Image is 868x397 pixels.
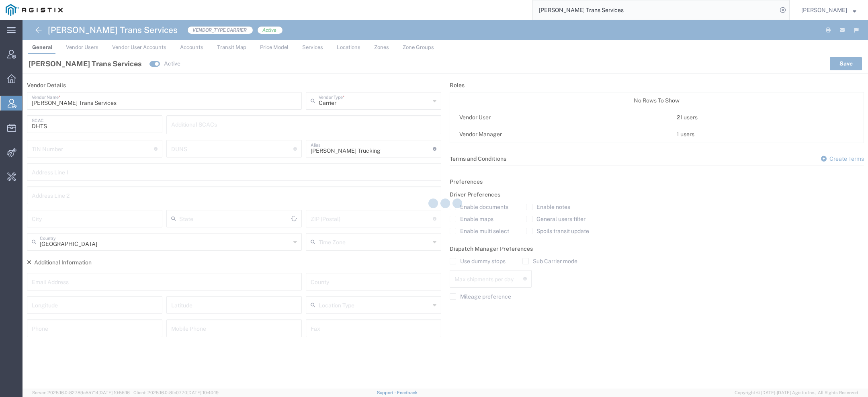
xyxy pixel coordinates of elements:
span: [DATE] 10:40:19 [187,390,219,395]
button: [PERSON_NAME] [801,5,857,15]
span: Copyright © [DATE]-[DATE] Agistix Inc., All Rights Reserved [735,389,858,396]
span: [DATE] 10:56:16 [98,390,130,395]
img: logo [6,4,63,16]
span: Client: 2025.16.0-8fc0770 [133,390,219,395]
span: Server: 2025.16.0-82789e55714 [32,390,130,395]
span: Kaitlyn Hostetler [801,6,847,14]
a: Support [377,390,397,395]
a: Feedback [397,390,418,395]
input: Search for shipment number, reference number [533,0,777,20]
